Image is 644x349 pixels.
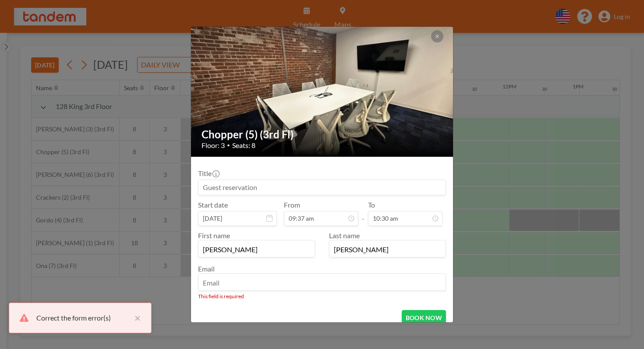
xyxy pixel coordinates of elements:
[198,231,230,240] label: First name
[198,293,446,300] div: This field is required
[329,242,446,257] input: Last name
[202,141,225,150] span: Floor: 3
[329,231,360,240] label: Last name
[130,313,141,323] button: close
[202,128,443,141] h2: Chopper (5) (3rd Fl)
[362,204,364,223] span: -
[198,242,315,257] input: First name
[198,169,219,178] label: Title
[227,142,230,148] span: •
[402,310,446,325] button: BOOK NOW
[36,313,130,323] div: Correct the form error(s)
[284,201,300,209] label: From
[232,141,255,150] span: Seats: 8
[198,264,215,273] label: Email
[198,180,446,195] input: Guest reservation
[368,201,375,209] label: To
[198,275,446,290] input: Email
[198,201,228,209] label: Start date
